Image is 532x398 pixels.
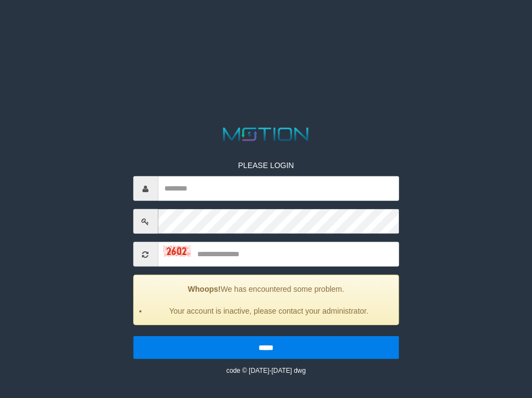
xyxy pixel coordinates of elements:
[220,125,313,143] img: MOTION_logo.png
[133,275,399,325] div: We has encountered some problem.
[147,305,391,316] li: Your account is inactive, please contact your administrator.
[133,160,399,171] p: PLEASE LOGIN
[188,285,221,293] strong: Whoops!
[163,246,191,257] img: captcha
[226,367,306,374] small: code © [DATE]-[DATE] dwg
